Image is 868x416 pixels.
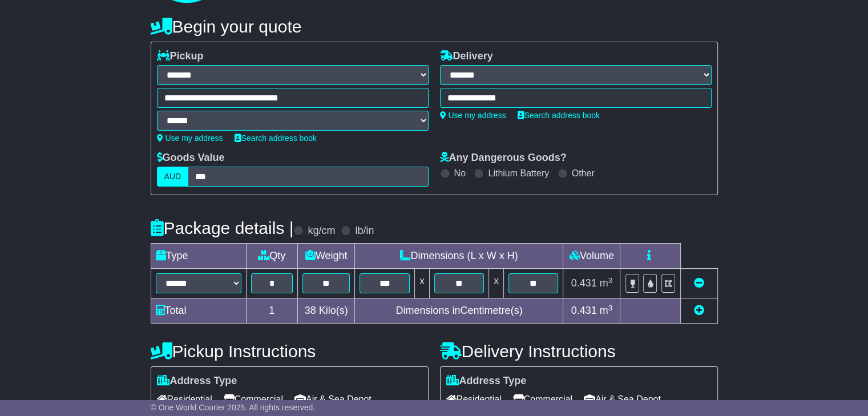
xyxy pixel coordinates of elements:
span: Commercial [224,390,283,408]
td: Kilo(s) [297,298,355,324]
a: Use my address [440,111,506,120]
label: Delivery [440,50,493,63]
span: m [600,277,613,289]
span: Residential [157,390,212,408]
label: Address Type [157,375,237,387]
td: Volume [563,244,620,269]
span: © One World Courier 2025. All rights reserved. [151,403,316,412]
label: Lithium Battery [488,168,549,179]
td: x [414,269,429,298]
span: 0.431 [571,277,597,289]
label: Goods Value [157,152,225,164]
h4: Package details | [151,219,294,237]
span: 38 [305,305,316,316]
label: AUD [157,167,189,187]
td: 1 [246,298,297,324]
label: lb/in [355,225,374,237]
span: 0.431 [571,305,597,316]
a: Search address book [518,111,600,120]
label: Pickup [157,50,204,63]
td: x [489,269,504,298]
sup: 3 [608,276,613,285]
td: Total [151,298,246,324]
td: Type [151,244,246,269]
td: Weight [297,244,355,269]
a: Add new item [694,305,704,316]
span: Air & Sea Depot [294,390,372,408]
h4: Pickup Instructions [151,342,429,361]
span: m [600,305,613,316]
label: Any Dangerous Goods? [440,152,567,164]
label: No [454,168,466,179]
a: Remove this item [694,277,704,289]
label: kg/cm [308,225,335,237]
span: Residential [446,390,502,408]
td: Dimensions (L x W x H) [355,244,563,269]
h4: Begin your quote [151,17,718,36]
h4: Delivery Instructions [440,342,718,361]
span: Air & Sea Depot [584,390,661,408]
a: Use my address [157,134,223,143]
td: Dimensions in Centimetre(s) [355,298,563,324]
a: Search address book [235,134,317,143]
span: Commercial [513,390,572,408]
td: Qty [246,244,297,269]
label: Address Type [446,375,527,387]
label: Other [572,168,595,179]
sup: 3 [608,304,613,312]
